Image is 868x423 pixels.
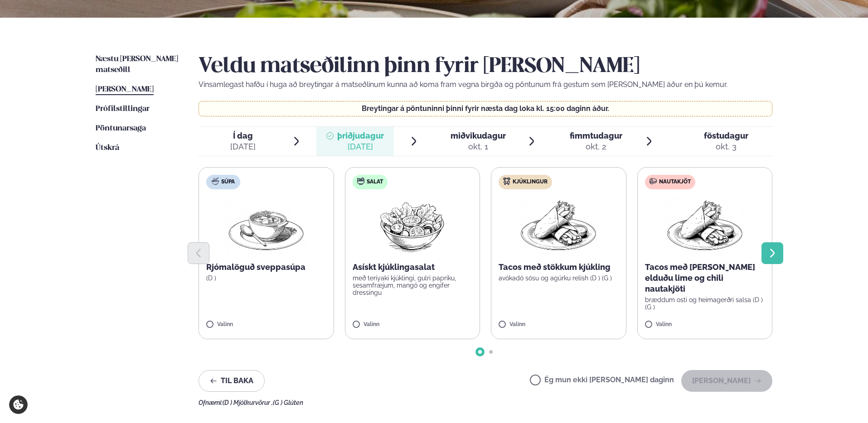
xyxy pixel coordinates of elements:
img: Wraps.png [665,197,745,255]
p: með teriyaki kjúklingi, gulri papriku, sesamfræjum, mangó og engifer dressingu [353,274,473,296]
div: okt. 3 [704,141,748,152]
a: Útskrá [96,143,119,154]
img: beef.svg [650,178,657,185]
span: Súpa [221,178,235,186]
a: Næstu [PERSON_NAME] matseðill [96,54,180,76]
a: Cookie settings [9,395,28,414]
a: Pöntunarsaga [96,123,146,134]
p: Breytingar á pöntuninni þinni fyrir næsta dag loka kl. 15:00 daginn áður. [208,105,763,112]
span: [PERSON_NAME] [96,86,154,93]
span: Go to slide 1 [478,350,482,354]
span: (D ) Mjólkurvörur , [223,399,273,406]
span: Í dag [230,130,256,141]
a: [PERSON_NAME] [96,84,154,95]
span: Go to slide 2 [489,350,493,354]
button: [PERSON_NAME] [681,370,772,392]
img: Soup.png [226,197,306,255]
span: Salat [367,178,383,186]
p: (D ) [206,274,326,282]
button: Next slide [761,242,783,264]
button: Previous slide [188,242,209,264]
span: Útskrá [96,144,119,152]
img: salad.svg [357,178,364,185]
span: (G ) Glúten [273,399,303,406]
img: Wraps.png [519,197,598,255]
p: Vinsamlegast hafðu í huga að breytingar á matseðlinum kunna að koma fram vegna birgða og pöntunum... [199,79,772,90]
span: Pöntunarsaga [96,125,146,132]
p: bræddum osti og heimagerðri salsa (D ) (G ) [645,296,765,311]
button: Til baka [199,370,265,392]
img: soup.svg [212,178,219,185]
img: chicken.svg [503,178,510,185]
span: fimmtudagur [570,131,622,140]
div: [DATE] [337,141,384,152]
span: miðvikudagur [451,131,506,140]
span: Næstu [PERSON_NAME] matseðill [96,55,178,74]
div: okt. 2 [570,141,622,152]
div: Ofnæmi: [199,399,772,406]
p: avókadó sósu og agúrku relish (D ) (G ) [499,274,619,282]
span: Kjúklingur [513,178,548,186]
p: Rjómalöguð sveppasúpa [206,262,326,273]
p: Tacos með [PERSON_NAME] elduðu lime og chili nautakjöti [645,262,765,294]
div: okt. 1 [451,141,506,152]
span: Prófílstillingar [96,105,150,113]
p: Asískt kjúklingasalat [353,262,473,273]
img: Salad.png [372,197,452,255]
span: föstudagur [704,131,748,140]
a: Prófílstillingar [96,104,150,115]
span: þriðjudagur [337,131,384,140]
p: Tacos með stökkum kjúkling [499,262,619,273]
div: [DATE] [230,141,256,152]
span: Nautakjöt [659,178,691,186]
h2: Veldu matseðilinn þinn fyrir [PERSON_NAME] [199,54,772,79]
